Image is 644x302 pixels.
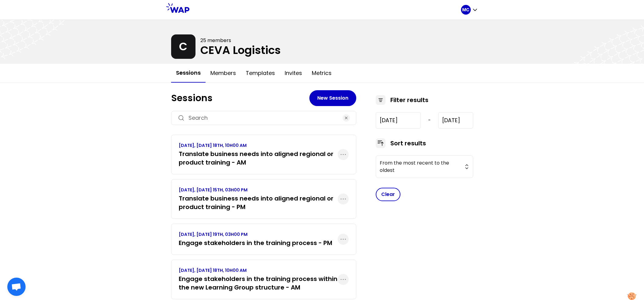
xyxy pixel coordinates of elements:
[380,159,461,174] span: From the most recent to the oldest
[428,117,431,124] span: -
[179,142,338,148] p: [DATE], [DATE] 18TH, 10H00 AM
[179,239,332,247] h3: Engage stakeholders in the training process - PM
[179,231,332,237] p: [DATE], [DATE] 19TH, 03H00 PM
[438,112,473,129] input: YYYY-M-D
[179,275,338,292] h3: Engage stakeholders in the training process within the new Learning Group structure - AM
[462,7,469,13] p: MC
[179,267,338,273] p: [DATE], [DATE] 18TH, 10H00 AM
[179,142,338,167] a: [DATE], [DATE] 18TH, 10H00 AMTranslate business needs into aligned regional or product training - AM
[307,64,336,82] button: Metrics
[241,64,280,82] button: Templates
[179,150,338,167] h3: Translate business needs into aligned regional or product training - AM
[376,112,421,129] input: YYYY-M-D
[179,231,332,247] a: [DATE], [DATE] 19TH, 03H00 PMEngage stakeholders in the training process - PM
[188,114,339,122] input: Search
[390,96,428,104] h3: Filter results
[309,90,356,106] button: New Session
[179,187,338,193] p: [DATE], [DATE] 15TH, 03H00 PM
[390,139,426,147] h3: Sort results
[179,267,338,292] a: [DATE], [DATE] 18TH, 10H00 AMEngage stakeholders in the training process within the new Learning ...
[179,187,338,211] a: [DATE], [DATE] 15TH, 03H00 PMTranslate business needs into aligned regional or product training - PM
[179,194,338,211] h3: Translate business needs into aligned regional or product training - PM
[280,64,307,82] button: Invites
[206,64,241,82] button: Members
[171,64,206,83] button: Sessions
[376,155,473,178] button: From the most recent to the oldest
[7,278,26,296] div: Ouvrir le chat
[171,93,309,104] h1: Sessions
[461,5,478,15] button: MC
[376,188,400,201] button: Clear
